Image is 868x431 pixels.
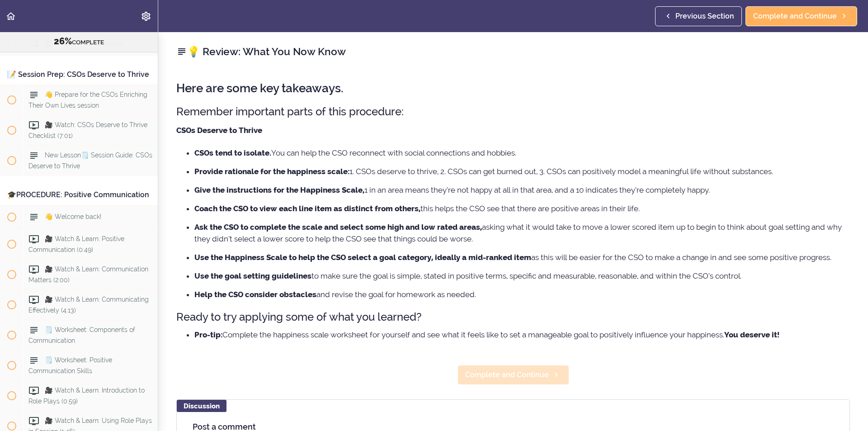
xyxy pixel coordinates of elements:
div: Discussion [177,400,226,412]
strong: Provide rationale for the happiness scale: [194,167,349,176]
strong: Pro-tip: [194,330,222,339]
svg: Settings Menu [141,11,151,22]
span: 🎥 Watch & Learn: Positive Communication (0:49) [28,235,124,253]
span: 🗒️ Worksheet: Positive Communication Skills [28,356,112,374]
h3: Ready to try applying some of what you learned? [176,309,850,324]
strong: You deserve it! [724,330,779,339]
strong: Use the Happiness Scale to help the CSO select a goal category, ideally a mid-ranked item [194,253,531,262]
li: and revise the goal for homework as needed. [194,289,850,300]
span: 🗒️ Worksheet: Components of Communication [28,326,135,344]
svg: Back to course curriculum [5,11,16,22]
li: 1 in an area means they’re not happy at all in that area, and a 10 indicates they’re completely h... [194,184,850,196]
span: Previous Section [675,11,734,22]
strong: Coach the CSO to view each line item as distinct from others, [194,204,420,213]
li: this helps the CSO see that there are positive areas in their life. [194,203,850,214]
span: 🎥 Watch: CSOs Deserve to Thrive Checklist (7:01) [28,122,147,139]
span: 🎥 Watch & Learn: Communicating Effectively (4:13) [28,296,149,313]
span: 🎥 Watch & Learn: Communication Matters (2:00) [28,265,148,283]
li: asking what it would take to move a lower scored item up to begin to think about goal setting and... [194,221,850,245]
strong: Help the CSO consider obstacles [194,290,316,299]
li: You can help the CSO reconnect with social connections and hobbies. [194,147,850,159]
strong: CSOs Deserve to Thrive [176,126,262,135]
a: Complete and Continue [458,365,569,385]
div: COMPLETE [11,36,146,47]
li: as this will be easier for the CSO to make a change in and see some positive progress. [194,251,850,263]
span: Complete and Continue [753,11,837,22]
strong: Ask the CSO to complete the scale and select some high and low rated areas, [194,223,482,232]
span: New Lesson🗒️ Session Guide: CSOs Deserve to Thrive [28,152,152,170]
strong: CSOs tend to isolate. [194,148,271,157]
span: 26% [54,36,72,47]
span: Complete and Continue [465,369,549,380]
a: Complete and Continue [745,6,857,26]
a: Previous Section [655,6,742,26]
li: Complete the happiness scale worksheet for yourself and see what it feels like to set a manageabl... [194,329,850,341]
span: 🎥 Watch & Learn: Introduction to Role Plays (0:59) [28,387,145,404]
span: 👋 Welcome back! [45,213,101,220]
strong: Give the instructions for the Happiness Scale, [194,185,364,194]
span: 👋 Prepare for the CSOs Enriching Their Own Lives session [28,91,147,109]
h3: Remember important parts of this procedure: [176,104,850,119]
strong: Use the goal setting guidelines [194,271,311,280]
li: to make sure the goal is simple, stated in positive terms, specific and measurable, reasonable, a... [194,270,850,282]
h2: 💡 Review: What You Now Know [176,44,850,59]
li: 1. CSOs deserve to thrive, 2. CSOs can get burned out, 3. CSOs can positively model a meaningful ... [194,166,850,177]
h2: Here are some key takeaways. [176,82,850,95]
